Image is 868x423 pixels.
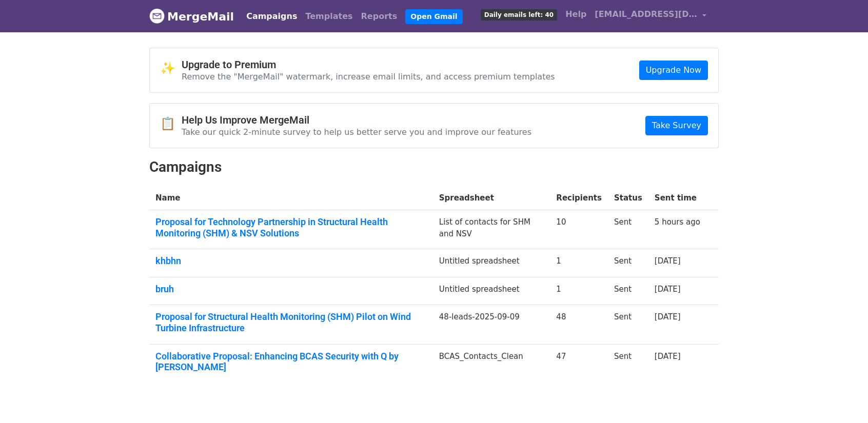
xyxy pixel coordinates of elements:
h4: Upgrade to Premium [182,58,555,71]
td: Untitled spreadsheet [433,277,550,305]
td: 47 [550,344,608,383]
img: MergeMail logo [149,8,165,24]
a: bruh [155,284,427,295]
a: Templates [301,6,357,27]
h2: Campaigns [149,158,719,176]
a: Open Gmail [405,9,462,24]
a: [DATE] [655,352,681,361]
a: Proposal for Structural Health Monitoring (SHM) Pilot on Wind Turbine Infrastructure [155,311,427,333]
td: List of contacts for SHM and NSV [433,210,550,249]
a: [DATE] [655,312,681,321]
td: Untitled spreadsheet [433,249,550,277]
th: Recipients [550,186,608,210]
td: Sent [608,210,648,249]
td: 1 [550,249,608,277]
a: 5 hours ago [655,217,700,227]
a: Take Survey [645,116,708,135]
th: Status [608,186,648,210]
a: [DATE] [655,256,681,266]
h4: Help Us Improve MergeMail [182,114,531,126]
a: Proposal for Technology Partnership in Structural Health Monitoring (SHM) & NSV Solutions [155,216,427,238]
a: Upgrade Now [639,61,708,80]
p: Remove the "MergeMail" watermark, increase email limits, and access premium templates [182,71,555,82]
p: Take our quick 2-minute survey to help us better serve you and improve our features [182,127,531,137]
span: Daily emails left: 40 [481,9,557,21]
a: MergeMail [149,6,234,27]
a: Reports [357,6,402,27]
th: Sent time [648,186,706,210]
td: 48 [550,305,608,344]
a: Campaigns [242,6,301,27]
td: BCAS_Contacts_Clean [433,344,550,383]
a: Help [561,4,590,25]
span: ✨ [160,61,182,76]
td: Sent [608,249,648,277]
td: 48-leads-2025-09-09 [433,305,550,344]
td: Sent [608,344,648,383]
a: Collaborative Proposal: Enhancing BCAS Security with Q by [PERSON_NAME] [155,351,427,373]
a: Daily emails left: 40 [477,4,561,25]
a: khbhn [155,255,427,267]
th: Name [149,186,433,210]
td: Sent [608,305,648,344]
td: 1 [550,277,608,305]
a: [DATE] [655,285,681,294]
span: [EMAIL_ADDRESS][DOMAIN_NAME] [595,8,697,21]
th: Spreadsheet [433,186,550,210]
span: 📋 [160,116,182,131]
td: 10 [550,210,608,249]
a: [EMAIL_ADDRESS][DOMAIN_NAME] [590,4,711,28]
td: Sent [608,277,648,305]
